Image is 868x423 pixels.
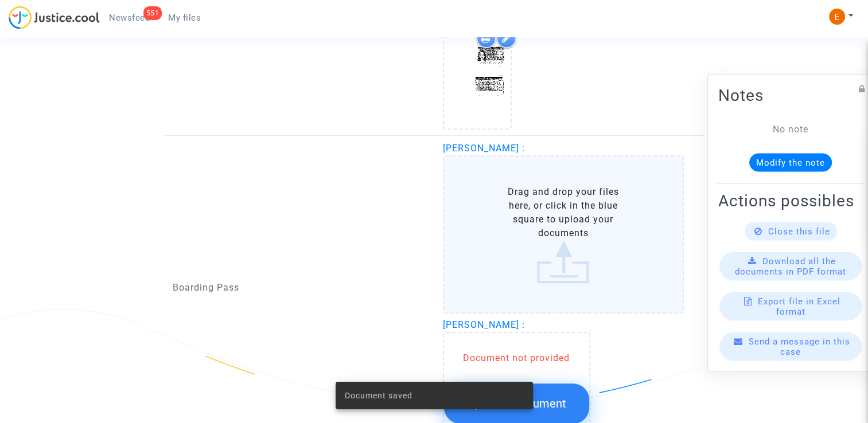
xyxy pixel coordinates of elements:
[443,319,525,330] span: [PERSON_NAME] :
[100,9,159,26] a: 551Newsfeed
[829,9,845,25] img: ACg8ocIeiFvHKe4dA5oeRFd_CiCnuxWUEc1A2wYhRJE3TTWt=s96-c
[718,85,863,105] h2: Notes
[159,9,210,26] a: My files
[758,296,840,317] span: Export file in Excel format
[735,123,846,136] div: No note
[443,143,525,154] span: [PERSON_NAME] :
[173,280,426,295] p: Boarding Pass
[9,6,100,29] img: jc-logo.svg
[143,6,162,20] div: 551
[768,226,830,237] span: Close this file
[168,13,201,23] span: My files
[749,154,832,172] button: Modify the note
[749,336,850,357] span: Send a message in this case
[718,191,863,211] h2: Actions possibles
[109,13,150,23] span: Newsfeed
[735,256,846,277] span: Download all the documents in PDF format
[444,351,589,365] div: Document not provided
[345,390,412,401] span: Document saved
